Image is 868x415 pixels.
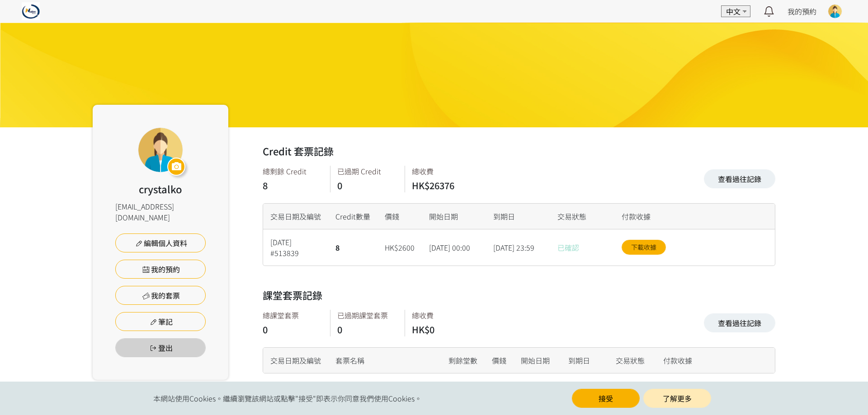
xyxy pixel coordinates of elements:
[337,323,396,336] div: 0
[412,166,471,177] div: 總收費
[328,229,377,266] div: 8
[550,204,614,229] div: 交易狀態
[550,229,614,266] div: 已確認
[115,233,206,252] a: 編輯個人資料
[486,204,550,229] div: 到期日
[412,323,471,336] div: HK$0
[115,201,206,223] div: [EMAIL_ADDRESS][DOMAIN_NAME]
[263,288,322,303] h2: 課堂套票記錄
[263,204,328,229] div: 交易日期及編號
[622,240,666,255] a: 下載收據
[337,166,396,177] div: 已過期 Credit
[153,393,422,404] span: 本網站使用Cookies。繼續瀏覽該網站或點擊"接受"即表示你同意我們使用Cookies。
[788,6,816,17] a: 我的預約
[263,310,321,321] div: 總課堂套票
[263,179,321,192] div: 8
[337,179,396,192] div: 0
[609,348,656,373] div: 交易狀態
[115,260,206,279] a: 我的預約
[656,348,727,373] div: 付款收據
[441,348,485,373] div: 剩餘堂數
[115,286,206,305] a: 我的套票
[263,144,334,159] h2: Credit 套票記錄
[486,229,550,266] div: [DATE] 23:59
[263,348,328,373] div: 交易日期及編號
[377,229,422,266] div: HK$2600
[561,348,609,373] div: 到期日
[263,323,321,336] div: 0
[263,229,328,266] div: [DATE] #513839
[614,204,711,229] div: 付款收據
[514,348,561,373] div: 開始日期
[139,182,182,196] div: crystalko
[337,310,396,321] div: 已過期課堂套票
[115,312,206,331] a: 筆記
[643,389,711,408] a: 了解更多
[572,389,640,408] button: 接受
[412,310,471,321] div: 總收費
[422,204,486,229] div: 開始日期
[328,204,377,229] div: Credit數量
[328,348,441,373] div: 套票名稱
[704,169,775,188] a: 查看過往記錄
[422,229,486,266] div: [DATE] 00:00
[704,313,775,332] a: 查看過往記錄
[115,338,206,357] button: 登出
[412,179,471,192] div: HK$26376
[22,2,40,20] img: img_61cdad2b00575
[485,348,514,373] div: 價錢
[377,204,422,229] div: 價錢
[263,166,321,177] div: 總剩餘 Credit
